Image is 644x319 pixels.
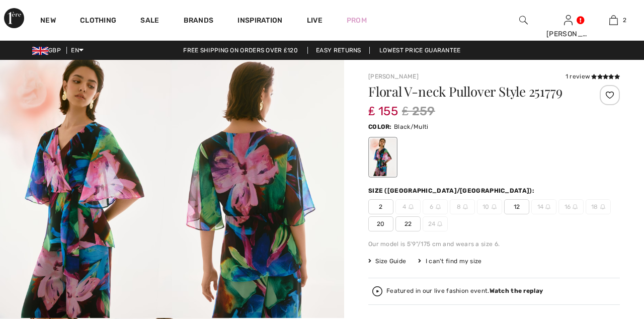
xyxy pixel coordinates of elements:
span: Size Guide [368,257,406,266]
span: 4 [395,199,421,214]
img: ring-m.svg [463,204,468,209]
div: Featured in our live fashion event. [386,288,543,294]
a: [PERSON_NAME] [368,73,419,80]
a: Brands [184,16,214,27]
img: UK Pound [32,47,48,55]
span: ₤ 259 [402,102,435,120]
a: Prom [347,15,367,26]
span: GBP [32,47,65,54]
img: Floral V-Neck Pullover Style 251779. 2 [172,60,344,318]
div: 1 review [566,72,620,81]
strong: Watch the replay [490,287,543,294]
span: 12 [504,199,529,214]
a: Easy Returns [307,47,370,54]
img: ring-m.svg [437,221,442,226]
img: Watch the replay [372,286,382,296]
a: 2 [591,14,635,26]
img: ring-m.svg [545,204,550,209]
img: search the website [519,14,528,26]
span: 2 [623,16,626,25]
span: Color: [368,123,392,130]
span: 2 [368,199,393,214]
a: Sign In [564,15,573,25]
div: [PERSON_NAME] [546,29,591,39]
a: New [40,16,56,27]
img: ring-m.svg [600,204,605,209]
a: Lowest Price Guarantee [371,47,469,54]
img: ring-m.svg [409,204,414,209]
a: Clothing [80,16,116,27]
img: ring-m.svg [573,204,578,209]
span: 14 [531,199,556,214]
h1: Floral V-neck Pullover Style 251779 [368,85,578,98]
div: I can't find my size [418,257,481,266]
a: Sale [140,16,159,27]
span: 10 [477,199,502,214]
a: Free shipping on orders over ₤120 [175,47,306,54]
span: 18 [586,199,611,214]
span: 6 [423,199,448,214]
img: My Bag [609,14,618,26]
span: ₤ 155 [368,94,398,118]
span: EN [71,47,84,54]
img: My Info [564,14,573,26]
span: 8 [450,199,475,214]
img: ring-m.svg [436,204,441,209]
img: ring-m.svg [492,204,497,209]
span: Black/Multi [394,123,428,130]
div: Black/Multi [370,138,396,176]
span: 20 [368,216,393,231]
a: Live [307,15,323,26]
span: 22 [395,216,421,231]
span: Inspiration [237,16,282,27]
span: 24 [423,216,448,231]
span: 16 [558,199,584,214]
div: Size ([GEOGRAPHIC_DATA]/[GEOGRAPHIC_DATA]): [368,186,536,195]
div: Our model is 5'9"/175 cm and wears a size 6. [368,240,620,249]
img: 1ère Avenue [4,8,24,28]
